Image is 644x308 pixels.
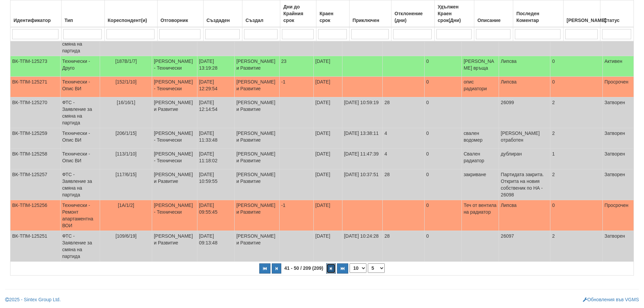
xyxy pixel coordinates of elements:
th: Кореспондент(и): No sort applied, activate to apply an ascending sort [104,0,157,27]
td: [DATE] 10:59:19 [342,97,383,128]
td: [DATE] 13:38:11 [342,128,383,149]
td: [DATE] 09:13:48 [197,231,234,262]
div: [PERSON_NAME] [565,16,598,25]
th: Създал: No sort applied, activate to apply an ascending sort [242,0,280,27]
span: -1 [281,79,285,85]
td: ВК-ТПМ-125256 [10,200,61,231]
td: ФТС - Заявление за смяна на партида [60,97,100,128]
span: [16/16/1] [117,100,136,105]
div: Кореспондент(и) [106,16,156,25]
button: Следваща страница [326,263,336,274]
span: -1 [281,203,285,208]
span: [187В/1/7] [115,58,137,64]
p: опис радиатори [463,78,497,92]
td: [PERSON_NAME] - Технически [152,56,197,77]
td: [PERSON_NAME] и Развитие [235,77,280,97]
td: [DATE] [313,149,342,169]
td: [DATE] [313,77,342,97]
p: Теч от вентила на радиатор [463,202,497,215]
span: [113/1/10] [116,151,137,157]
td: [PERSON_NAME] - Технически [152,77,197,97]
button: Последна страница [337,263,348,274]
td: ВК-ТПМ-125259 [10,128,61,149]
th: Брой Файлове: No sort applied, activate to apply an ascending sort [563,0,600,27]
td: [DATE] 10:59:55 [197,169,234,200]
td: Затворен [603,97,634,128]
th: Отговорник: No sort applied, activate to apply an ascending sort [157,0,203,27]
span: [PERSON_NAME] отработен [501,131,540,143]
td: [PERSON_NAME] - Технически [152,200,197,231]
td: ВК-ТПМ-125270 [10,97,61,128]
td: ВК-ТПМ-125271 [10,77,61,97]
td: Затворен [603,169,634,200]
div: Създал [244,16,278,25]
td: 2 [550,97,603,128]
span: Липсва [501,203,517,208]
td: [PERSON_NAME] и Развитие [235,56,280,77]
td: 2 [550,128,603,149]
td: 0 [550,200,603,231]
th: Краен срок: No sort applied, activate to apply an ascending sort [316,0,350,27]
td: 0 [424,169,462,200]
div: Краен срок [318,9,348,25]
td: [PERSON_NAME] и Развитие [235,200,280,231]
td: Затворен [603,128,634,149]
span: Липсва [501,58,517,64]
td: [DATE] 13:19:28 [197,56,234,77]
td: ФТС - Заявление за смяна на партида [60,231,100,262]
td: [DATE] 10:24:28 [342,231,383,262]
td: ВК-ТПМ-125257 [10,169,61,200]
div: Създаден [205,16,241,25]
p: закриване [463,171,497,178]
span: 26097 [501,233,514,239]
button: Първа страница [259,263,270,274]
p: [PERSON_NAME] връща [463,58,497,71]
td: [DATE] [313,231,342,262]
td: [DATE] [313,200,342,231]
td: [PERSON_NAME] и Развитие [152,97,197,128]
td: 0 [550,77,603,97]
th: Дни до Крайния срок: No sort applied, activate to apply an ascending sort [280,0,316,27]
td: 0 [424,231,462,262]
td: [PERSON_NAME] - Технически [152,128,197,149]
th: Статус: No sort applied, activate to apply an ascending sort [600,0,634,27]
td: Просрочен [603,200,634,231]
td: [DATE] 11:33:48 [197,128,234,149]
td: [DATE] 11:47:39 [342,149,383,169]
span: [117/6/15] [116,172,137,177]
div: Приключен [351,16,389,25]
td: Технически - Опис ВИ [60,149,100,169]
td: [PERSON_NAME] и Развитие [152,231,197,262]
td: [DATE] 09:55:45 [197,200,234,231]
td: 2 [550,169,603,200]
td: [PERSON_NAME] и Развитие [235,97,280,128]
td: 2 [550,231,603,262]
th: Създаден: No sort applied, activate to apply an ascending sort [203,0,242,27]
td: 0 [424,149,462,169]
div: Отклонение (дни) [393,9,433,25]
td: 0 [424,128,462,149]
td: Технически - Ремонт апартаментна ВОИ [60,200,100,231]
td: Затворен [603,231,634,262]
div: Отговорник [159,16,201,25]
td: [DATE] 12:14:54 [197,97,234,128]
div: Тип [63,16,103,25]
th: Приключен: No sort applied, activate to apply an ascending sort [349,0,391,27]
td: 0 [424,200,462,231]
span: [1А/1/2] [118,203,134,208]
p: свален водомер [463,130,497,143]
td: [DATE] 11:18:02 [197,149,234,169]
td: 0 [550,56,603,77]
div: Идентификатор [12,16,59,25]
th: Удължен Краен срок(Дни): No sort applied, activate to apply an ascending sort [434,0,474,27]
a: Обновления във VGMS [583,297,639,302]
td: Технически - Опис ВИ [60,77,100,97]
td: [DATE] 12:29:54 [197,77,234,97]
td: ВК-ТПМ-125251 [10,231,61,262]
td: [DATE] [313,128,342,149]
span: дублиран [501,151,522,157]
td: 28 [383,97,424,128]
td: [DATE] 10:37:51 [342,169,383,200]
span: 26099 [501,100,514,105]
td: [PERSON_NAME] и Развитие [235,231,280,262]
